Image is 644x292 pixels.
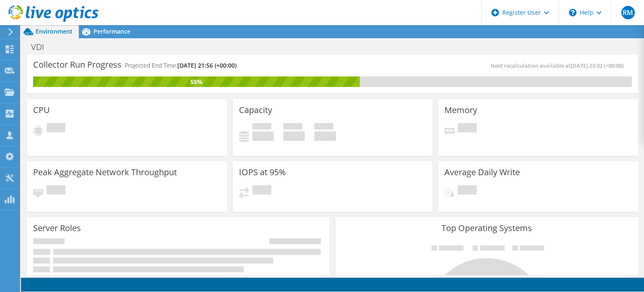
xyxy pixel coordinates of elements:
span: Used [252,123,271,132]
svg: \n [569,9,576,16]
h4: 0 GiB [314,132,336,141]
h3: Average Daily Write [444,168,520,177]
span: Performance [93,27,130,35]
h4: 0 GiB [283,132,305,141]
span: Pending [47,185,65,197]
span: Pending [458,123,477,134]
span: [DATE] 21:56 (+00:00) [177,61,236,69]
span: Pending [458,185,477,197]
h4: Projected End Time: [125,61,236,70]
span: Next recalculation available at [491,62,628,69]
span: Free [283,123,302,132]
span: [DATE] 23:02 (+00:00) [571,62,623,69]
span: Pending [252,185,271,197]
h3: CPU [33,105,50,115]
h4: 0 GiB [252,132,274,141]
h3: Peak Aggregate Network Throughput [33,168,177,177]
div: 55% [33,77,360,87]
h3: Top Operating Systems [342,224,632,233]
h3: Capacity [239,105,272,115]
span: Pending [47,123,65,134]
h3: Memory [444,105,477,115]
h3: IOPS at 95% [239,168,286,177]
h3: Server Roles [33,224,81,233]
span: Total [314,123,333,132]
span: RM [621,6,635,19]
h1: VDI [27,42,57,52]
span: Environment [36,27,73,35]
